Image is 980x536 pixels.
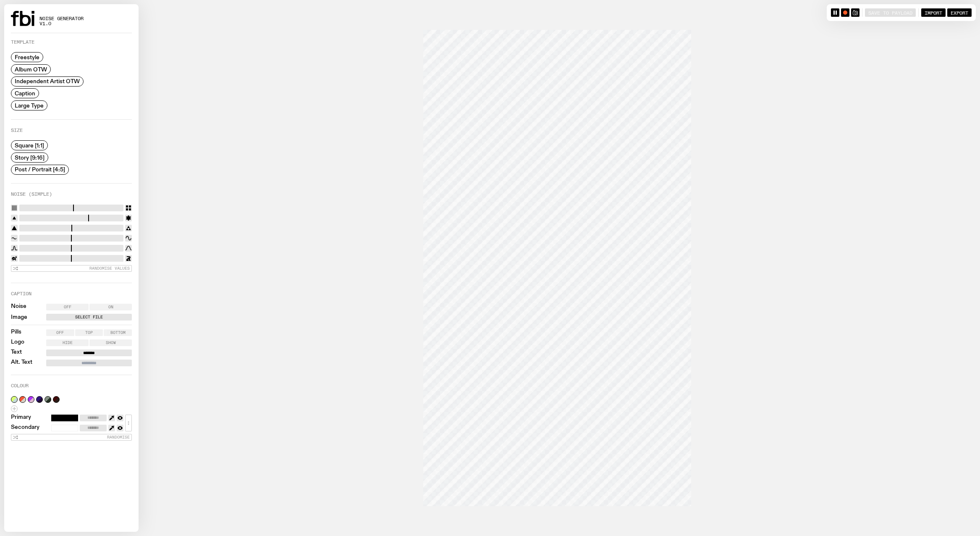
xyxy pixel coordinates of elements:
button: ↕ [125,415,132,431]
span: Off [56,331,64,335]
button: Save to Payload [865,8,916,17]
span: Large Type [15,102,44,108]
span: Show [106,341,116,345]
span: Randomise [107,435,130,439]
label: Primary [11,415,31,421]
span: Square [1:1] [15,142,44,149]
label: Pills [11,329,21,336]
span: On [108,305,113,309]
label: Noise [11,304,26,310]
label: Template [11,40,34,45]
button: Randomise Values [11,265,132,272]
span: Noise Generator [39,16,84,21]
span: Independent Artist OTW [15,78,80,84]
span: Freestyle [15,54,39,60]
label: Caption [11,292,31,296]
span: v1.0 [39,21,84,26]
label: Text [11,349,22,356]
span: Album OTW [15,66,47,72]
label: Logo [11,339,24,346]
span: Bottom [110,331,126,335]
label: Select File [48,314,130,321]
button: Export [947,8,972,17]
span: Export [951,10,968,15]
label: Image [11,315,27,320]
span: Hide [63,341,73,345]
span: Off [64,305,71,309]
span: Post / Portrait [4:5] [15,166,65,173]
label: Noise (Simple) [11,192,52,197]
span: Top [85,331,93,335]
span: Caption [15,90,35,97]
span: Import [925,10,942,15]
span: Randomise Values [89,266,130,271]
label: Colour [11,384,29,388]
label: Secondary [11,425,39,431]
label: Alt. Text [11,360,32,366]
span: Save to Payload [868,10,912,15]
button: Import [921,8,946,17]
span: Story [9:16] [15,154,45,160]
button: Randomise [11,434,132,441]
label: Size [11,128,23,133]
